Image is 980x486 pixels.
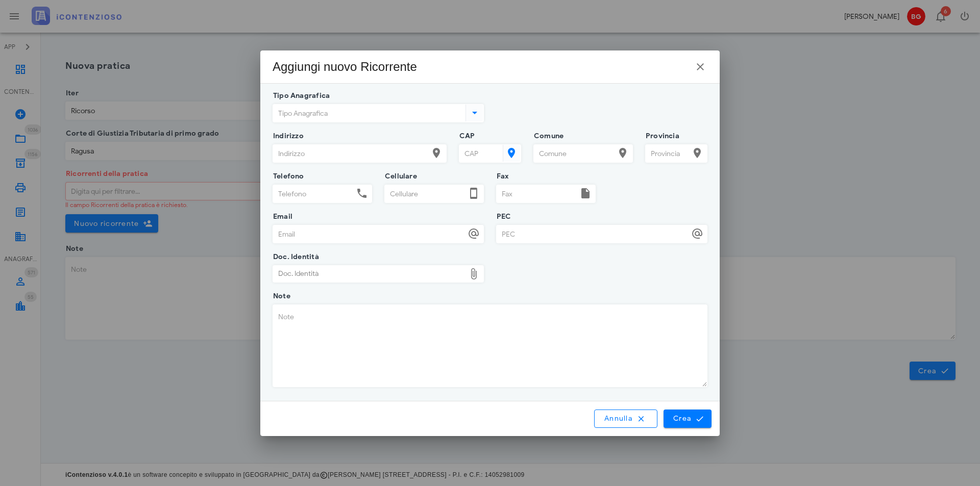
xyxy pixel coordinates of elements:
label: Fax [494,171,509,182]
div: Doc. Identità [273,266,465,282]
button: Annulla [594,410,657,428]
input: Email [273,225,465,243]
input: Cellulare [385,185,465,202]
input: Telefono [273,185,354,202]
input: PEC [497,225,689,243]
input: CAP [459,145,501,162]
label: Provincia [643,131,679,141]
input: Indirizzo [273,145,428,162]
div: Aggiungi nuovo Ricorrente [273,59,417,75]
span: Crea [673,414,702,423]
label: PEC [494,212,511,222]
label: Tipo Anagrafica [270,91,330,101]
label: Note [270,291,290,301]
label: Indirizzo [270,131,304,141]
label: Doc. Identità [270,252,319,262]
input: Comune [534,145,615,162]
span: Annulla [604,414,648,423]
input: Provincia [646,145,689,162]
label: Cellulare [382,171,417,182]
input: Fax [497,185,577,202]
button: Crea [664,410,712,428]
label: Telefono [270,171,304,182]
input: Tipo Anagrafica [273,105,463,122]
label: Email [270,212,292,222]
label: CAP [456,131,475,141]
label: Comune [531,131,563,141]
